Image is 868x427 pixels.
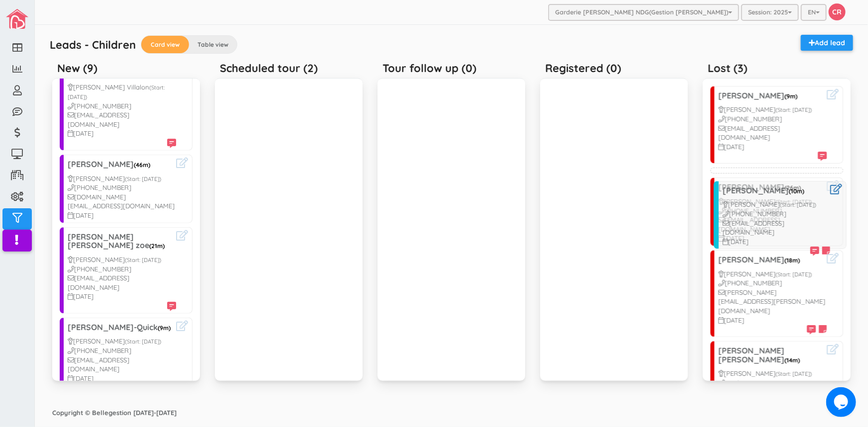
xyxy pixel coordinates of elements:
label: Table view [189,36,237,53]
div: [PERSON_NAME] [718,105,827,114]
h3: [PERSON_NAME] [68,160,176,169]
div: [PHONE_NUMBER] [68,101,176,111]
div: [PHONE_NUMBER] [718,378,827,388]
div: [PHONE_NUMBER] [723,209,830,219]
small: (Start: [DATE]) [780,201,816,208]
small: (Start: [DATE]) [125,256,161,263]
span: (9m) [158,324,171,332]
h3: [PERSON_NAME] [PERSON_NAME] [718,346,827,364]
div: [PHONE_NUMBER] [68,346,176,355]
div: [EMAIL_ADDRESS][DOMAIN_NAME] [718,124,827,142]
span: (14m) [784,356,800,364]
h5: Lost (3) [708,62,748,74]
span: (9m) [784,92,797,100]
h3: [PERSON_NAME]-Quick [68,323,176,332]
span: (18m) [784,256,800,264]
h5: Tour follow up (0) [383,62,477,74]
div: [PERSON_NAME] [68,255,176,264]
small: (Start: [DATE]) [775,106,812,113]
div: [DATE] [718,142,827,152]
div: [PHONE_NUMBER] [718,114,827,124]
small: (Start: [DATE]) [775,271,812,278]
small: (Start: [DATE]) [125,175,161,182]
img: image [6,9,28,29]
div: [EMAIL_ADDRESS][DOMAIN_NAME] [68,110,176,129]
h5: Scheduled tour (2) [220,62,318,74]
strong: Copyright © Bellegestion [DATE]-[DATE] [52,409,177,417]
label: Card view [141,36,189,53]
h5: Registered (0) [545,62,621,74]
div: [PERSON_NAME] [718,369,827,378]
div: [PHONE_NUMBER] [718,278,827,288]
h5: New (9) [57,62,97,74]
div: [PERSON_NAME] [718,269,827,279]
span: (46m) [134,161,150,169]
div: [DATE] [718,316,827,325]
div: [PERSON_NAME] [68,174,176,183]
div: [EMAIL_ADDRESS][DOMAIN_NAME] [68,355,176,374]
div: [PERSON_NAME] Villalon [68,83,176,101]
div: [PERSON_NAME] [68,337,176,346]
small: (Start: [DATE]) [775,370,812,377]
span: (10m) [789,187,804,195]
small: (Start: [DATE]) [68,84,165,100]
small: (Start: [DATE]) [125,338,161,345]
div: [PHONE_NUMBER] [68,264,176,274]
div: [DATE] [68,292,176,301]
h5: Leads - Children [50,39,136,51]
div: [DATE] [723,237,830,247]
div: [PERSON_NAME] [723,200,830,209]
div: [DATE] [68,211,176,220]
div: [PHONE_NUMBER] [68,183,176,192]
h3: [PERSON_NAME] [723,186,830,195]
h3: [PERSON_NAME] [PERSON_NAME] zoe [68,233,176,250]
a: Add lead [801,35,853,51]
div: [PERSON_NAME][EMAIL_ADDRESS][PERSON_NAME][DOMAIN_NAME] [718,288,827,316]
div: [EMAIL_ADDRESS][DOMAIN_NAME] [723,219,830,237]
h3: [PERSON_NAME] [718,256,827,264]
h3: [PERSON_NAME] [718,91,827,100]
div: [EMAIL_ADDRESS][DOMAIN_NAME] [68,273,176,292]
div: [DATE] [68,374,176,383]
div: [DATE] [68,129,176,138]
iframe: chat widget [826,387,858,417]
div: [DOMAIN_NAME][EMAIL_ADDRESS][DOMAIN_NAME] [68,192,176,211]
span: (21m) [149,242,165,250]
